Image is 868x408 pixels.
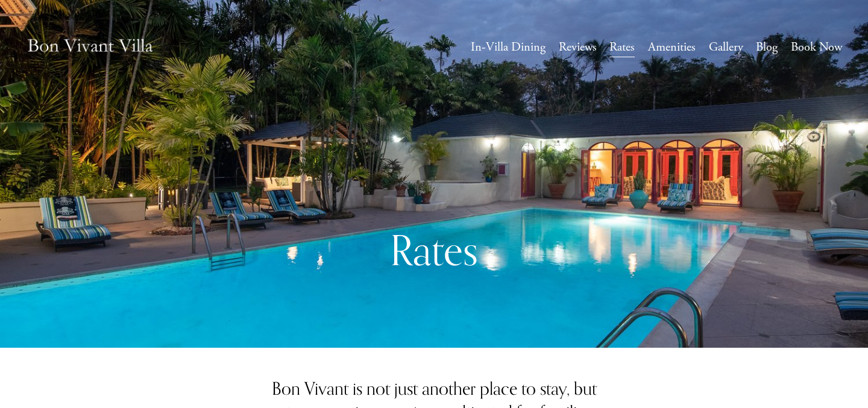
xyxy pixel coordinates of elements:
a: Reviews [559,36,597,58]
a: Gallery [709,36,743,58]
a: Blog [756,36,778,58]
a: In-Villa Dining [471,36,546,58]
a: Amenities [648,36,696,58]
img: Caribbean Vacation Rental | Bon Vivant Villa [26,26,154,69]
a: Book Now [791,36,842,58]
a: Rates [609,36,635,58]
h1: Rates [335,225,533,276]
